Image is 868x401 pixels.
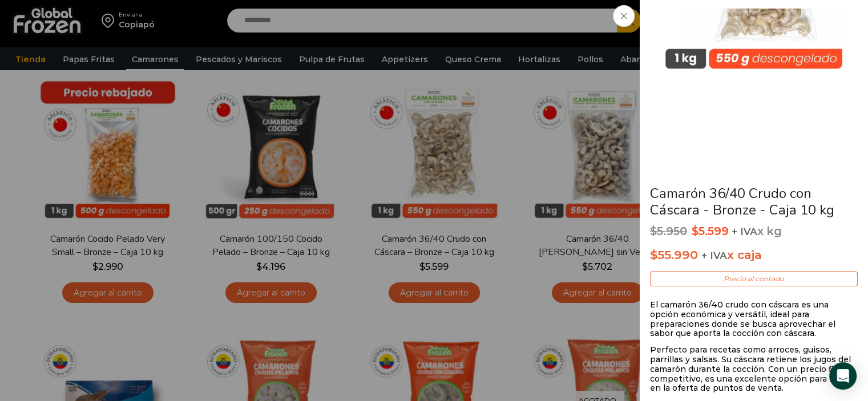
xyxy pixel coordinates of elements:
bdi: 55.990 [650,248,698,262]
p: El camarón 36/40 crudo con cáscara es una opción económica y versátil, ideal para preparaciones d... [650,300,858,338]
span: $ [650,224,657,238]
p: Perfecto para recetas como arroces, guisos, parrillas y salsas. Su cáscara retiene los jugos del ... [650,345,858,393]
span: + IVA [732,226,757,237]
span: + IVA [701,250,727,261]
bdi: 5.599 [692,224,729,238]
div: Open Intercom Messenger [829,362,857,390]
a: Camarón 36/40 Crudo con Cáscara - Bronze - Caja 10 kg [650,184,834,219]
span: $ [692,224,699,238]
span: $ [650,248,657,262]
p: Precio al contado [650,272,858,286]
bdi: 5.950 [650,224,687,238]
p: x kg [650,225,858,238]
p: x caja [650,245,858,265]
